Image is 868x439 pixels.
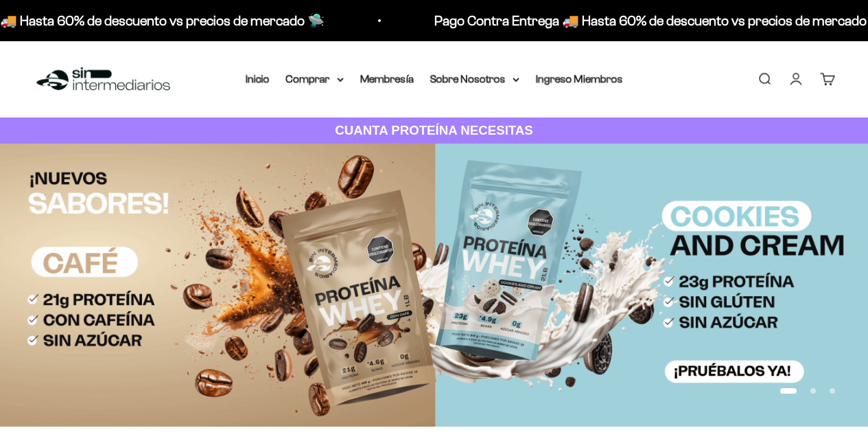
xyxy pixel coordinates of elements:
[286,70,344,88] summary: Comprar
[536,73,623,85] a: Ingreso Miembros
[430,70,519,88] summary: Sobre Nosotros
[360,73,414,85] a: Membresía
[335,123,533,137] strong: CUANTA PROTEÍNA NECESITAS
[246,73,270,85] a: Inicio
